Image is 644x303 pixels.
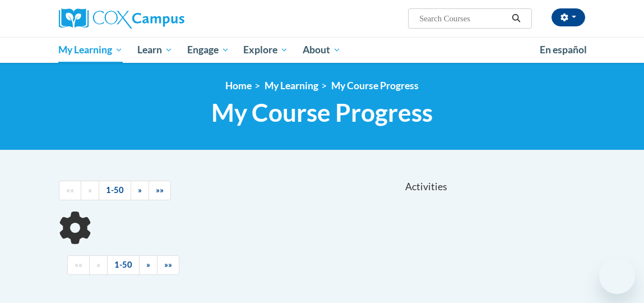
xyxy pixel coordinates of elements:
a: 1-50 [107,255,140,275]
a: Begining [67,255,90,275]
a: My Learning [265,80,318,91]
a: Engage [180,37,237,63]
a: End [149,181,171,200]
a: Explore [236,37,295,63]
span: Learn [137,43,173,57]
a: Next [139,255,157,275]
span: Explore [243,43,288,57]
button: Search [508,12,525,25]
span: « [96,260,100,269]
img: Cox Campus [59,8,184,29]
a: 1-50 [99,181,131,200]
a: En español [532,38,594,62]
span: «« [66,185,74,195]
a: Begining [59,181,81,200]
iframe: Button to launch messaging window [599,258,635,294]
a: Home [225,80,252,91]
a: Previous [89,255,108,275]
span: Engage [187,43,229,57]
span: En español [540,44,587,56]
button: Account Settings [552,8,585,26]
span: Activities [405,181,447,193]
span: «« [75,260,82,269]
span: My Learning [58,43,123,57]
a: Next [131,181,149,200]
span: My Course Progress [211,98,433,127]
div: Main menu [50,37,594,63]
a: End [157,255,179,275]
a: My Learning [52,37,131,63]
span: »» [164,260,172,269]
input: Search Courses [418,12,508,25]
span: » [146,260,150,269]
span: About [303,43,341,57]
a: Learn [130,37,180,63]
span: » [138,185,142,195]
a: Previous [81,181,99,200]
a: My Course Progress [331,80,419,91]
a: Cox Campus [59,8,223,29]
span: »» [156,185,164,195]
span: « [88,185,92,195]
a: About [295,37,348,63]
